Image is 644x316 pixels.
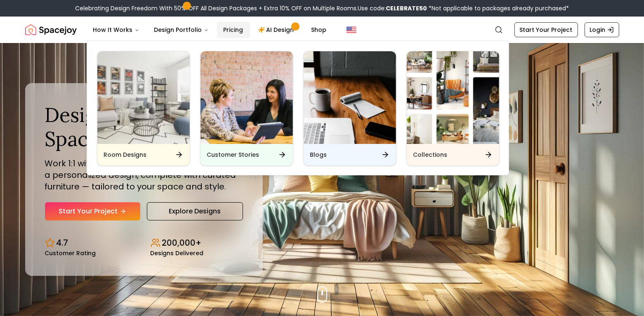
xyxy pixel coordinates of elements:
[305,22,333,38] a: Shop
[45,103,243,151] h1: Design Your Dream Space Online
[25,22,77,38] img: Spacejoy Logo
[75,4,569,12] div: Celebrating Design Freedom With 50% OFF All Design Packages + Extra 10% OFF on Multiple Rooms.
[45,202,140,220] a: Start Your Project
[358,4,427,12] span: Use code:
[162,237,202,249] p: 200,000+
[427,4,569,12] span: *Not applicable to packages already purchased*
[386,4,427,12] b: CELEBRATE50
[87,22,146,38] button: How It Works
[25,17,619,43] nav: Global
[347,25,356,35] img: United States
[87,22,333,38] nav: Main
[45,230,243,256] div: Design stats
[514,22,578,37] a: Start Your Project
[147,202,243,220] a: Explore Designs
[25,22,77,38] a: Spacejoy
[148,22,215,38] button: Design Portfolio
[151,250,204,256] small: Designs Delivered
[217,22,250,38] a: Pricing
[45,250,96,256] small: Customer Rating
[57,237,68,249] p: 4.7
[252,22,303,38] a: AI Design
[45,158,243,192] p: Work 1:1 with expert interior designers to create a personalized design, complete with curated fu...
[585,22,619,37] a: Login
